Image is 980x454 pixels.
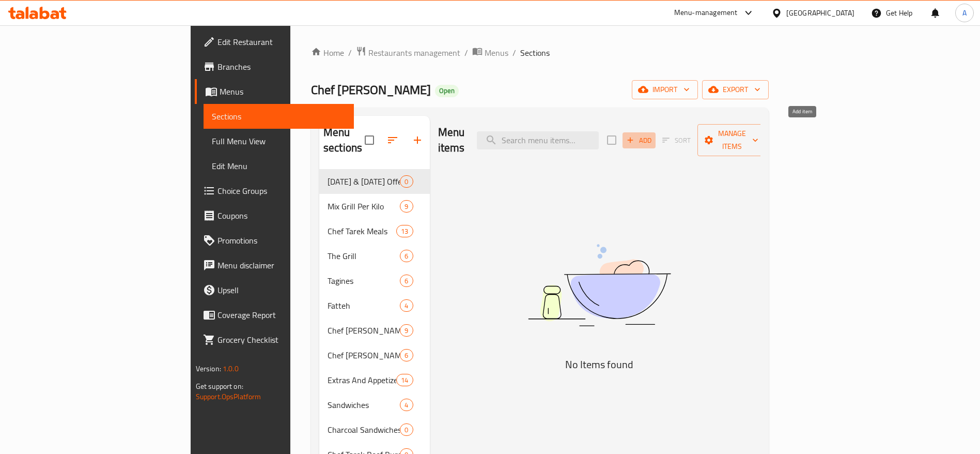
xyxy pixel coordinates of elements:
[400,202,412,211] span: 9
[311,46,769,59] nav: breadcrumb
[328,423,400,436] span: Charcoal Sandwiches
[397,226,412,236] span: 13
[520,47,550,59] span: Sections
[195,54,354,79] a: Branches
[319,318,430,343] div: Chef [PERSON_NAME]9
[195,203,354,228] a: Coupons
[328,275,400,287] span: Tagines
[195,302,354,327] a: Coverage Report
[368,47,460,59] span: Restaurants management
[472,46,508,59] a: Menus
[512,47,516,59] li: /
[328,225,396,237] span: Chef Tarek Meals
[706,127,758,153] span: Manage items
[195,29,354,54] a: Edit Restaurant
[328,200,400,213] span: Mix Grill Per Kilo
[204,104,354,129] a: Sections
[656,132,697,148] span: Select section first
[396,225,413,237] div: items
[319,392,430,417] div: Sandwiches4
[400,200,413,213] div: items
[212,110,346,123] span: Sections
[217,234,346,247] span: Promotions
[380,128,405,153] span: Sort sections
[223,362,239,375] span: 1.0.0
[328,399,400,411] span: Sandwiches
[328,299,400,312] div: Fatteh
[632,80,698,99] button: import
[470,356,728,373] h5: No Items found
[400,276,412,286] span: 6
[674,7,738,19] div: Menu-management
[400,349,413,361] div: items
[400,351,412,360] span: 6
[328,175,400,188] span: [DATE] & [DATE] Offers
[625,134,653,146] span: Add
[400,250,413,262] div: items
[400,324,413,337] div: items
[435,85,459,97] div: Open
[328,374,396,386] span: Extras And Appetizers
[786,7,854,19] div: [GEOGRAPHIC_DATA]
[485,47,508,59] span: Menus
[435,86,459,95] span: Open
[195,228,354,253] a: Promotions
[400,326,412,336] span: 9
[623,132,656,148] button: Add
[195,178,354,203] a: Choice Groups
[328,324,400,337] span: Chef [PERSON_NAME]
[328,349,400,361] div: Chef Tarek Trays
[400,175,413,188] div: items
[400,423,413,436] div: items
[356,46,460,59] a: Restaurants management
[195,327,354,352] a: Grocery Checklist
[477,131,599,149] input: search
[319,268,430,293] div: Tagines6
[217,309,346,321] span: Coverage Report
[212,135,346,147] span: Full Menu View
[212,160,346,172] span: Edit Menu
[217,259,346,271] span: Menu disclaimer
[217,284,346,296] span: Upsell
[328,175,400,188] div: Tuesday & Friday Offers
[397,375,412,385] span: 14
[319,194,430,219] div: Mix Grill Per Kilo9
[400,399,413,411] div: items
[195,79,354,104] a: Menus
[400,400,412,410] span: 4
[702,80,769,99] button: export
[319,343,430,368] div: Chef [PERSON_NAME]6
[640,83,690,96] span: import
[217,36,346,48] span: Edit Restaurant
[217,334,346,346] span: Grocery Checklist
[220,85,346,98] span: Menus
[400,299,413,312] div: items
[217,185,346,197] span: Choice Groups
[195,253,354,278] a: Menu disclaimer
[204,154,354,178] a: Edit Menu
[217,60,346,73] span: Branches
[400,275,413,287] div: items
[328,349,400,361] span: Chef [PERSON_NAME]
[196,380,243,393] span: Get support on:
[195,278,354,302] a: Upsell
[464,47,468,59] li: /
[319,293,430,318] div: Fatteh4
[319,417,430,442] div: Charcoal Sandwiches0
[319,368,430,392] div: Extras And Appetizers14
[328,250,400,262] span: The Grill
[470,217,728,354] img: dish.svg
[328,324,400,337] div: Chef Tarek Hawawshi
[196,362,221,375] span: Version:
[400,251,412,261] span: 6
[710,83,760,96] span: export
[400,177,412,187] span: 0
[217,209,346,222] span: Coupons
[396,374,413,386] div: items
